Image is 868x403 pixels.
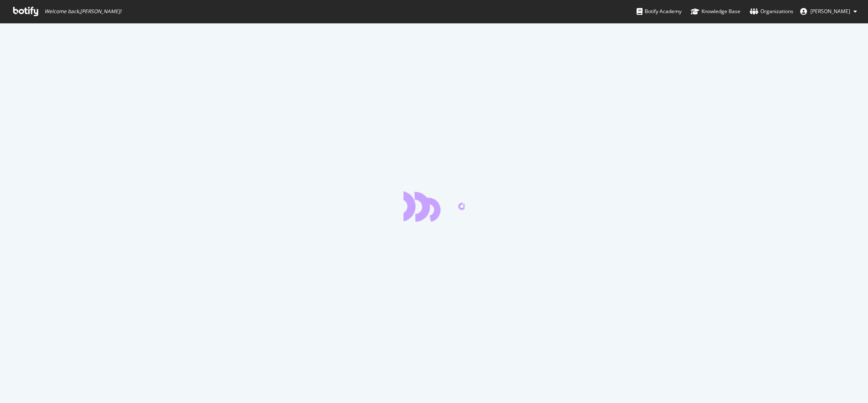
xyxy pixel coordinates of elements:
div: Botify Academy [637,7,682,16]
div: Knowledge Base [691,7,740,16]
button: [PERSON_NAME] [793,5,864,18]
span: Tamara Quiñones [810,8,850,15]
div: animation [403,191,465,222]
div: Organizations [750,7,793,16]
span: Welcome back, [PERSON_NAME] ! [45,8,121,15]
